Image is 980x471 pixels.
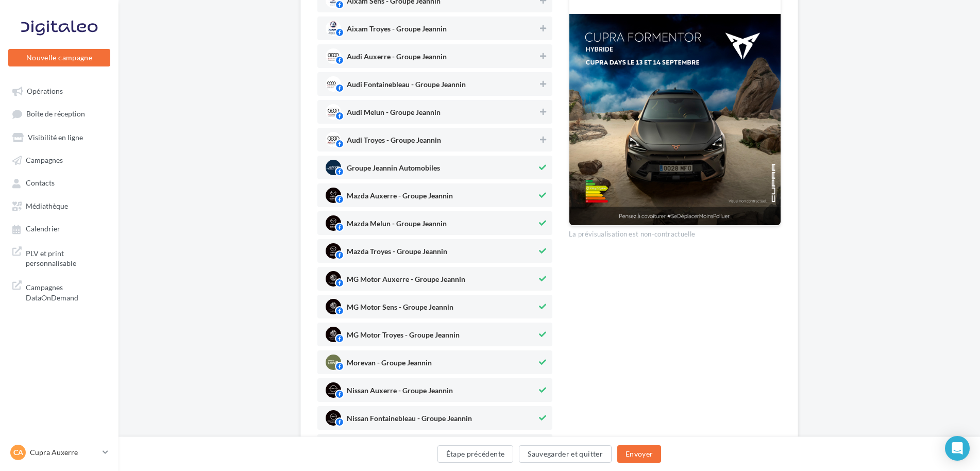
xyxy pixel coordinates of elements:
div: Open Intercom Messenger [945,436,970,461]
a: Médiathèque [6,196,112,215]
span: Aixam Troyes - Groupe Jeannin [347,25,447,37]
button: Sauvegarder et quitter [519,445,612,463]
span: PLV et print personnalisable [26,246,106,268]
button: Envoyer [617,445,661,463]
span: Boîte de réception [26,110,85,119]
span: Opérations [27,87,63,95]
span: Contacts [26,179,55,188]
span: Nissan Auxerre - Groupe Jeannin [347,387,453,398]
span: MG Motor Troyes - Groupe Jeannin [347,331,460,343]
a: Contacts [6,173,112,192]
a: CA Cupra Auxerre [8,443,110,462]
span: Mazda Troyes - Groupe Jeannin [347,248,447,259]
a: Calendrier [6,219,112,238]
button: Étape précédente [437,445,514,463]
span: Audi Auxerre - Groupe Jeannin [347,53,447,64]
a: Visibilité en ligne [6,128,112,146]
span: Mazda Auxerre - Groupe Jeannin [347,192,453,204]
button: Nouvelle campagne [8,49,110,66]
span: CA [13,447,23,458]
span: Calendrier [26,225,60,233]
span: MG Motor Sens - Groupe Jeannin [347,304,453,315]
span: Groupe Jeannin Automobiles [347,164,440,176]
span: Mazda Melun - Groupe Jeannin [347,220,447,231]
span: Campagnes [26,156,63,164]
span: Audi Troyes - Groupe Jeannin [347,137,441,148]
a: PLV et print personnalisable [6,242,112,273]
p: Cupra Auxerre [30,447,98,458]
span: Audi Melun - Groupe Jeannin [347,109,441,120]
a: Campagnes DataOnDemand [6,276,112,307]
div: La prévisualisation est non-contractuelle [569,226,781,239]
span: Audi Fontainebleau - Groupe Jeannin [347,81,466,92]
span: MG Motor Auxerre - Groupe Jeannin [347,276,465,287]
span: Médiathèque [26,201,68,210]
a: Boîte de réception [6,104,112,123]
a: Opérations [6,81,112,100]
span: Campagnes DataOnDemand [26,280,106,302]
span: Visibilité en ligne [28,133,83,142]
span: Nissan Fontainebleau - Groupe Jeannin [347,415,472,426]
span: Morevan - Groupe Jeannin [347,359,432,371]
a: Campagnes [6,150,112,169]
